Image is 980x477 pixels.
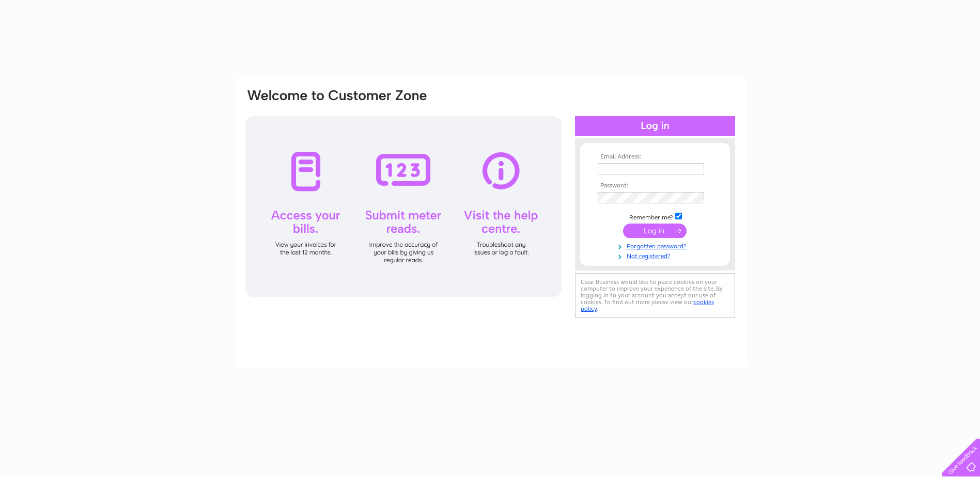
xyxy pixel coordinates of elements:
[575,273,735,318] div: Clear Business would like to place cookies on your computer to improve your experience of the sit...
[581,298,714,312] a: cookies policy
[623,224,687,238] input: Submit
[598,241,715,250] a: Forgotten password?
[595,182,715,189] th: Password:
[595,211,715,221] td: Remember me?
[598,250,715,260] a: Not registered?
[595,153,715,161] th: Email Address:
